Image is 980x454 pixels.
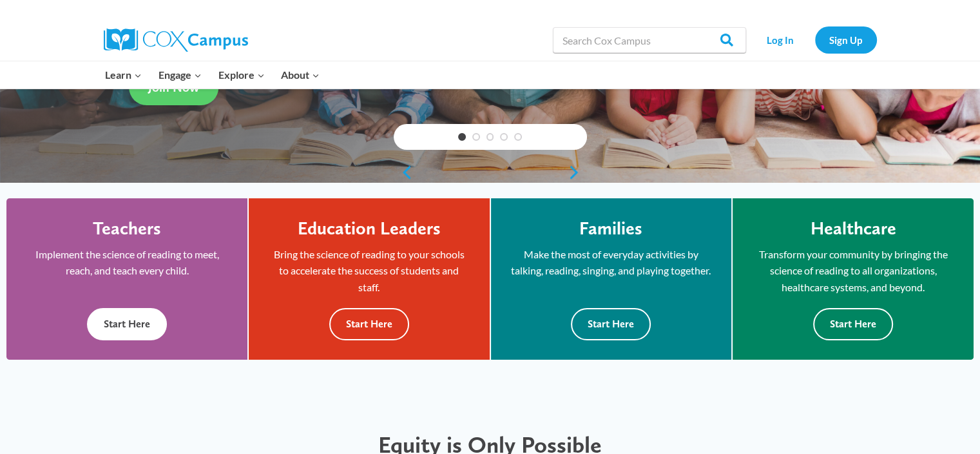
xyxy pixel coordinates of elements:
button: Child menu of About [273,61,328,88]
p: Make the most of everyday activities by talking, reading, singing, and playing together. [510,246,712,279]
a: next [568,165,587,180]
a: Log In [753,26,809,53]
a: previous [394,165,413,180]
h4: Teachers [93,218,161,240]
a: 3 [486,133,494,141]
nav: Secondary Navigation [753,26,877,53]
button: Child menu of Explore [210,61,273,88]
a: Sign Up [815,26,877,53]
button: Start Here [87,308,167,340]
a: Healthcare Transform your community by bringing the science of reading to all organizations, heal... [733,198,974,360]
a: 2 [472,133,480,141]
input: Search Cox Campus [553,27,746,53]
div: content slider buttons [394,160,587,185]
a: Teachers Implement the science of reading to meet, reach, and teach every child. Start Here [6,198,247,360]
a: 4 [500,133,508,141]
h4: Education Leaders [298,218,441,240]
a: 1 [458,133,466,141]
a: Families Make the most of everyday activities by talking, reading, singing, and playing together.... [491,198,731,360]
button: Child menu of Engage [150,61,210,88]
p: Bring the science of reading to your schools to accelerate the success of students and staff. [268,246,470,296]
p: Implement the science of reading to meet, reach, and teach every child. [26,246,228,279]
p: Transform your community by bringing the science of reading to all organizations, healthcare syst... [752,246,954,296]
h4: Families [579,218,642,240]
h4: Healthcare [810,218,896,240]
a: 5 [514,133,522,141]
a: Education Leaders Bring the science of reading to your schools to accelerate the success of stude... [249,198,489,360]
button: Start Here [813,308,893,340]
nav: Primary Navigation [97,61,328,88]
button: Start Here [571,308,651,340]
button: Child menu of Learn [97,61,151,88]
button: Start Here [329,308,409,340]
img: Cox Campus [104,28,248,52]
